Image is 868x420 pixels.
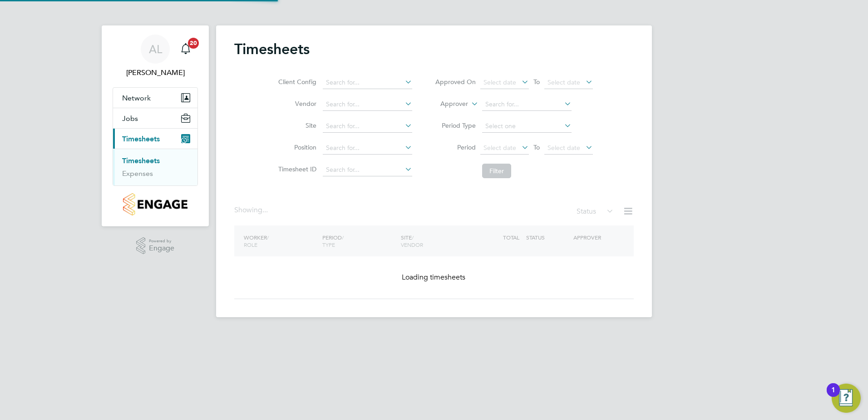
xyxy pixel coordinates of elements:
[177,35,195,64] a: 20
[149,237,174,245] span: Powered by
[427,100,468,109] label: Approver
[113,35,198,78] a: AL[PERSON_NAME]
[323,76,412,89] input: Search for...
[276,78,316,86] label: Client Config
[136,237,175,255] a: Powered byEngage
[262,205,268,215] span: ...
[482,98,572,111] input: Search for...
[483,78,516,86] span: Select date
[122,94,151,102] span: Network
[276,100,316,108] label: Vendor
[832,384,861,413] button: Open Resource Center, 1 new notification
[188,38,199,49] span: 20
[113,88,197,108] button: Network
[113,129,197,149] button: Timesheets
[113,193,198,215] a: Go to home page
[123,193,187,215] img: countryside-properties-logo-retina.png
[122,114,138,123] span: Jobs
[547,78,580,86] span: Select date
[547,144,580,152] span: Select date
[122,135,160,143] span: Timesheets
[113,67,198,78] span: Adam Large
[276,121,316,130] label: Site
[102,25,209,226] nav: Main navigation
[122,156,160,165] a: Timesheets
[149,43,162,55] span: AL
[435,121,476,130] label: Period Type
[323,164,412,176] input: Search for...
[531,76,542,88] span: To
[234,205,270,215] div: Showing
[483,144,516,152] span: Select date
[435,143,476,151] label: Period
[276,143,316,151] label: Position
[577,205,616,218] div: Status
[149,245,174,252] span: Engage
[276,165,316,173] label: Timesheet ID
[323,120,412,133] input: Search for...
[435,78,476,86] label: Approved On
[122,169,153,178] a: Expenses
[323,98,412,111] input: Search for...
[323,142,412,155] input: Search for...
[113,149,197,185] div: Timesheets
[482,120,572,133] input: Select one
[831,390,835,402] div: 1
[113,108,197,128] button: Jobs
[234,40,310,58] h2: Timesheets
[482,164,511,178] button: Filter
[531,141,542,153] span: To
